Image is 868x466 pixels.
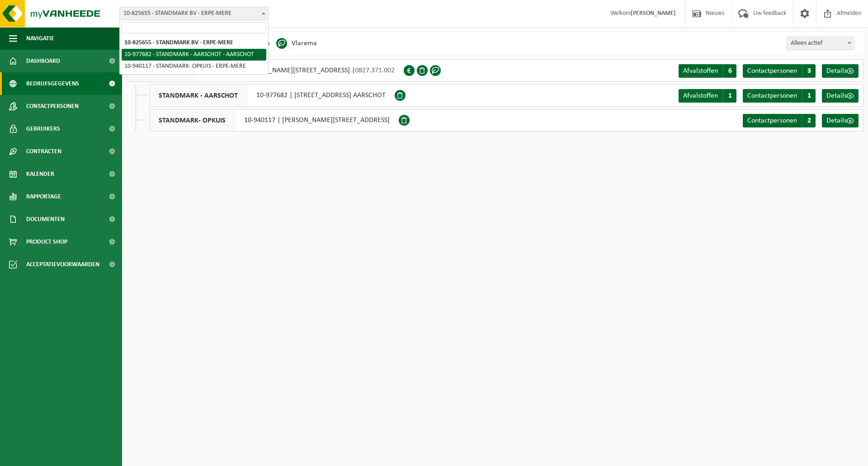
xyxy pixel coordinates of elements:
a: Afvalstoffen 1 [679,89,736,103]
span: 2 [802,114,816,127]
strong: [PERSON_NAME] [631,10,676,17]
span: Navigatie [26,27,54,50]
a: Details [822,64,859,78]
span: 1 [723,89,736,103]
span: 3 [802,64,816,78]
a: Contactpersonen 2 [743,114,816,127]
li: Vlarema [276,37,317,50]
span: STANDMARK- OPKUIS [150,109,235,131]
a: Afvalstoffen 6 [679,64,736,78]
span: Details [826,117,847,124]
div: 10-977682 | [STREET_ADDRESS] AARSCHOT [149,84,395,107]
span: Rapportage [26,185,61,208]
span: Contactpersonen [747,92,797,99]
span: Kalender [26,163,54,185]
span: STANDMARK - AARSCHOT [150,85,247,106]
li: 10-825655 - STANDMARK BV - ERPE-MERE [122,37,266,49]
span: Contracten [26,140,61,163]
span: Afvalstoffen [683,92,718,99]
span: Product Shop [26,231,67,253]
a: Contactpersonen 3 [743,64,816,78]
span: Details [826,67,847,75]
a: Details [822,89,859,103]
span: Contactpersonen [26,95,79,118]
span: Dashboard [26,50,60,72]
span: 1 [802,89,816,103]
a: Details [822,114,859,127]
span: Contactpersonen [747,67,797,75]
span: 0827.371.002 [355,67,395,74]
span: Contactpersonen [747,117,797,124]
span: 10-825655 - STANDMARK BV - ERPE-MERE [120,7,268,20]
li: 10-977682 - STANDMARK - AARSCHOT - AARSCHOT [122,49,266,61]
span: 6 [723,64,736,78]
li: 10-940117 - STANDMARK- OPKUIS - ERPE-MERE [122,61,266,72]
span: Afvalstoffen [683,67,718,75]
span: Details [826,92,847,99]
span: Alleen actief [787,37,854,50]
span: Alleen actief [787,37,854,50]
span: Documenten [26,208,65,231]
span: Gebruikers [26,118,60,140]
span: Acceptatievoorwaarden [26,253,99,276]
span: 10-825655 - STANDMARK BV - ERPE-MERE [119,7,269,20]
span: Bedrijfsgegevens [26,72,79,95]
div: 10-940117 | [PERSON_NAME][STREET_ADDRESS] [149,109,399,132]
a: Contactpersonen 1 [743,89,816,103]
